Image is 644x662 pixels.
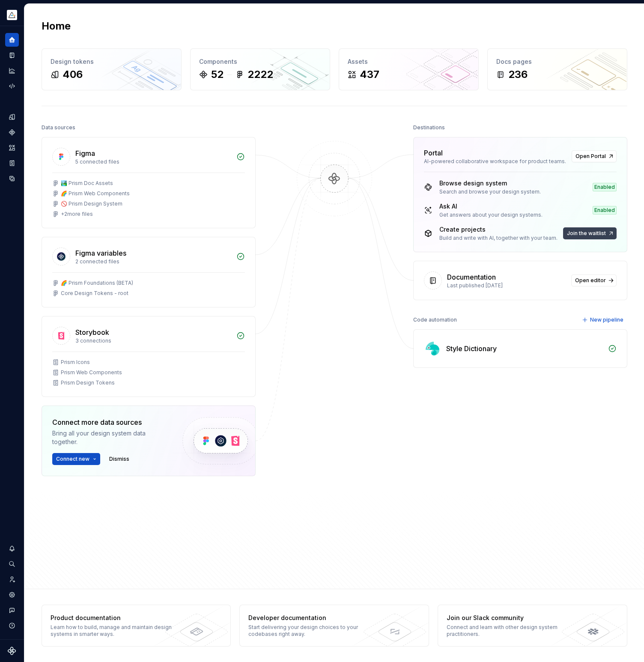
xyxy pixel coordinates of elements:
div: Code automation [413,314,457,326]
div: 236 [508,68,528,81]
div: Figma variables [75,248,126,258]
a: Design tokens [5,110,19,124]
div: Docs pages [496,57,618,66]
a: Developer documentationStart delivering your design choices to your codebases right away. [239,605,429,647]
a: Docs pages236 [487,48,627,90]
div: Start delivering your design choices to your codebases right away. [248,624,373,638]
a: Assets [5,141,19,155]
div: 🌈 Prism Web Components [61,190,130,197]
button: Dismiss [105,453,133,465]
div: Ask AI [439,202,543,211]
a: Storybook3 connectionsPrism IconsPrism Web ComponentsPrism Design Tokens [42,316,256,397]
div: Developer documentation [248,614,373,622]
div: 3 connections [75,337,231,344]
a: Documentation [5,48,19,62]
a: Design tokens406 [42,48,182,90]
div: Learn how to build, manage and maintain design systems in smarter ways. [51,624,175,638]
div: Style Dictionary [446,343,497,354]
a: Join our Slack communityConnect and learn with other design system practitioners. [438,605,627,647]
div: Get answers about your design systems. [439,212,543,218]
div: Assets [348,57,470,66]
div: Prism Icons [61,359,90,366]
div: Prism Design Tokens [61,379,115,386]
div: Bring all your design system data together. [52,429,168,446]
div: 2222 [247,68,273,81]
div: 52 [211,68,224,81]
div: Enabled [593,183,617,191]
div: Core Design Tokens - root [61,290,128,297]
button: New pipeline [579,314,627,326]
a: Code automation [5,79,19,93]
div: Search and browse your design system. [439,188,541,195]
button: Contact support [5,603,19,617]
div: 406 [63,68,83,81]
div: Last published [DATE] [447,282,566,289]
h2: Home [42,19,71,33]
a: Assets437 [339,48,479,90]
a: Settings [5,588,19,602]
div: Create projects [439,225,558,234]
span: Open Portal [575,153,606,160]
a: Invite team [5,573,19,586]
div: Destinations [413,122,445,134]
a: Home [5,33,19,47]
a: Storybook stories [5,156,19,170]
div: Data sources [42,122,75,134]
div: Build and write with AI, together with your team. [439,235,558,242]
div: 🏞️ Prism Doc Assets [61,180,113,187]
button: Search ⌘K [5,557,19,571]
div: Portal [424,148,443,158]
div: Enabled [593,206,617,215]
a: Components522222 [190,48,330,90]
div: Join our Slack community [447,614,571,622]
button: Notifications [5,542,19,555]
div: Prism Web Components [61,369,122,376]
a: Analytics [5,64,19,78]
div: Components [199,57,321,66]
div: Product documentation [51,614,175,622]
div: + 2 more files [61,211,93,218]
div: AI-powered collaborative workspace for product teams. [424,158,566,165]
div: Documentation [447,272,496,282]
a: Figma variables2 connected files🌈 Prism Foundations (BETA)Core Design Tokens - root [42,237,256,307]
a: Figma5 connected files🏞️ Prism Doc Assets🌈 Prism Web Components🚫 Prism Design System+2more files [42,137,256,228]
div: Connect more data sources [52,417,168,427]
button: Connect new [52,453,100,465]
svg: Supernova Logo [8,647,16,655]
div: 🚫 Prism Design System [61,200,122,207]
div: Design tokens [51,57,173,66]
span: Open editor [575,277,606,284]
a: Data sources [5,172,19,185]
div: 2 connected files [75,258,231,265]
span: Dismiss [109,456,129,462]
div: Browse design system [439,179,541,188]
button: Join the waitlist [563,227,617,239]
div: 5 connected files [75,158,231,165]
a: Components [5,125,19,139]
a: Open Portal [572,150,617,162]
span: Connect new [56,456,89,462]
a: Product documentationLearn how to build, manage and maintain design systems in smarter ways. [42,605,231,647]
div: 🌈 Prism Foundations (BETA) [61,280,133,286]
img: 933d721a-f27f-49e1-b294-5bdbb476d662.png [7,10,17,20]
div: Storybook [75,327,109,337]
div: Connect and learn with other design system practitioners. [447,624,571,638]
div: 437 [360,68,379,81]
span: New pipeline [590,316,623,323]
